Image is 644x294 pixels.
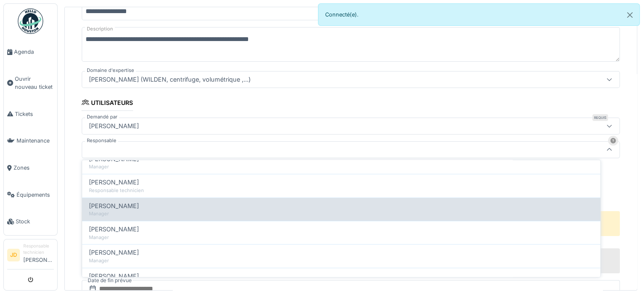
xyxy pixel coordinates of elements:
div: Requis [592,114,608,121]
a: Zones [4,154,57,181]
span: [PERSON_NAME] [89,271,139,280]
a: Stock [4,208,57,235]
button: Close [620,4,639,26]
div: [PERSON_NAME] (WILDEN, centrifuge, volumétrique ,...) [86,75,254,84]
li: JD [7,249,20,261]
img: Badge_color-CXgf-gQk.svg [18,8,43,34]
div: Utilisateurs [82,96,133,111]
span: Agenda [14,48,54,56]
label: Date de fin prévue [87,276,133,285]
a: Agenda [4,38,57,66]
span: Maintenance [17,137,54,145]
a: JD Responsable technicien[PERSON_NAME] [7,243,54,269]
div: [PERSON_NAME] [86,121,142,131]
span: [PERSON_NAME] [89,225,139,234]
label: Description [85,24,115,34]
a: Tickets [4,101,57,128]
span: [PERSON_NAME] [89,178,139,187]
span: Zones [14,164,54,172]
label: Responsable [85,137,118,144]
div: Manager [89,234,594,241]
a: Maintenance [4,127,57,154]
a: Ouvrir nouveau ticket [4,66,57,101]
li: [PERSON_NAME] [23,243,54,267]
div: Manager [89,257,594,264]
span: Ouvrir nouveau ticket [15,75,54,91]
div: Responsable technicien [23,243,54,256]
a: Équipements [4,181,57,209]
span: Équipements [17,191,54,199]
div: Connecté(e). [318,3,640,26]
span: Tickets [15,110,54,118]
span: [PERSON_NAME] [89,248,139,257]
span: Stock [16,217,54,225]
span: [PERSON_NAME] [89,154,139,163]
span: [PERSON_NAME] [89,201,139,210]
div: Manager [89,210,594,217]
label: Domaine d'expertise [85,67,136,74]
div: Manager [89,163,594,170]
label: Demandé par [85,113,119,121]
div: Responsable technicien [89,187,594,194]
